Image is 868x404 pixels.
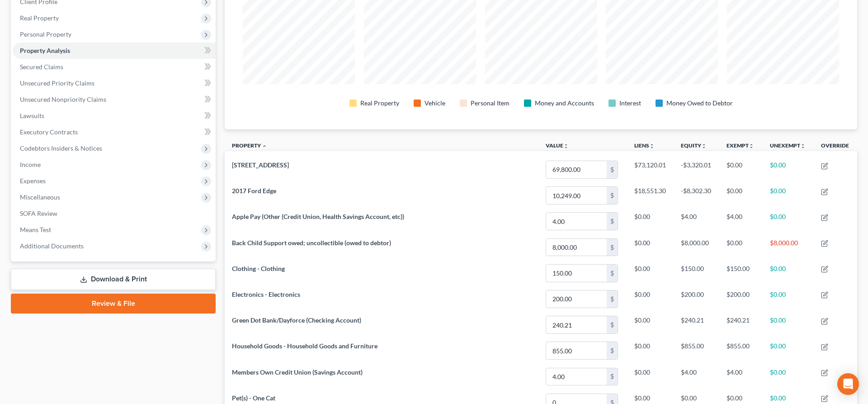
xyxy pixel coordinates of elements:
[546,213,607,230] input: 0.00
[674,286,719,312] td: $200.00
[719,364,763,390] td: $4.00
[20,14,59,22] span: Real Property
[20,63,63,71] span: Secured Claims
[627,157,674,182] td: $73,120.01
[674,183,719,209] td: -$8,302.30
[681,142,707,149] a: Equityunfold_more
[763,209,814,234] td: $0.00
[800,143,806,149] i: unfold_more
[20,30,71,38] span: Personal Property
[719,260,763,286] td: $150.00
[20,144,102,152] span: Codebtors Insiders & Notices
[674,157,719,182] td: -$3,320.01
[607,265,618,282] div: $
[674,234,719,260] td: $8,000.00
[763,157,814,182] td: $0.00
[607,316,618,333] div: $
[719,157,763,182] td: $0.00
[232,290,300,298] span: Electronics - Electronics
[749,143,754,149] i: unfold_more
[546,290,607,308] input: 0.00
[607,213,618,230] div: $
[20,193,60,201] span: Miscellaneous
[20,161,41,168] span: Income
[20,112,44,119] span: Lawsuits
[546,239,607,256] input: 0.00
[726,142,754,149] a: Exemptunfold_more
[546,142,569,149] a: Valueunfold_more
[546,316,607,333] input: 0.00
[13,59,216,75] a: Secured Claims
[232,213,404,220] span: Apple Pay (Other (Credit Union, Health Savings Account, etc))
[546,342,607,359] input: 0.00
[13,124,216,140] a: Executory Contracts
[360,99,399,108] div: Real Property
[837,373,859,395] div: Open Intercom Messenger
[13,91,216,108] a: Unsecured Nonpriority Claims
[627,260,674,286] td: $0.00
[763,234,814,260] td: $8,000.00
[763,286,814,312] td: $0.00
[634,142,655,149] a: Liensunfold_more
[20,177,46,185] span: Expenses
[20,79,94,87] span: Unsecured Priority Claims
[763,312,814,337] td: $0.00
[719,183,763,209] td: $0.00
[13,108,216,124] a: Lawsuits
[13,43,216,59] a: Property Analysis
[232,368,363,376] span: Members Own Credit Union (Savings Account)
[627,312,674,337] td: $0.00
[11,294,216,314] a: Review & File
[674,364,719,390] td: $4.00
[607,368,618,385] div: $
[666,99,733,108] div: Money Owed to Debtor
[763,338,814,364] td: $0.00
[546,368,607,385] input: 0.00
[232,394,275,402] span: Pet(s) - One Cat
[763,260,814,286] td: $0.00
[649,143,655,149] i: unfold_more
[563,143,569,149] i: unfold_more
[546,265,607,282] input: 0.00
[471,99,509,108] div: Personal Item
[232,239,391,247] span: Back Child Support owed; uncollectible (owed to debtor)
[232,316,361,324] span: Green Dot Bank/Dayforce (Checking Account)
[20,226,51,233] span: Means Test
[627,209,674,234] td: $0.00
[11,269,216,290] a: Download & Print
[619,99,641,108] div: Interest
[627,364,674,390] td: $0.00
[627,286,674,312] td: $0.00
[535,99,594,108] div: Money and Accounts
[627,183,674,209] td: $18,551.30
[232,265,285,272] span: Clothing - Clothing
[13,75,216,91] a: Unsecured Priority Claims
[607,342,618,359] div: $
[719,312,763,337] td: $240.21
[607,239,618,256] div: $
[20,242,84,250] span: Additional Documents
[814,137,857,157] th: Override
[546,161,607,178] input: 0.00
[232,142,267,149] a: Property expand_less
[719,209,763,234] td: $4.00
[674,209,719,234] td: $4.00
[20,95,106,103] span: Unsecured Nonpriority Claims
[20,47,70,54] span: Property Analysis
[701,143,707,149] i: unfold_more
[262,143,267,149] i: expand_less
[674,260,719,286] td: $150.00
[719,286,763,312] td: $200.00
[425,99,445,108] div: Vehicle
[13,205,216,222] a: SOFA Review
[232,161,289,169] span: [STREET_ADDRESS]
[627,234,674,260] td: $0.00
[763,364,814,390] td: $0.00
[546,187,607,204] input: 0.00
[627,338,674,364] td: $0.00
[232,187,276,195] span: 2017 Ford Edge
[770,142,806,149] a: Unexemptunfold_more
[607,161,618,178] div: $
[607,187,618,204] div: $
[719,338,763,364] td: $855.00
